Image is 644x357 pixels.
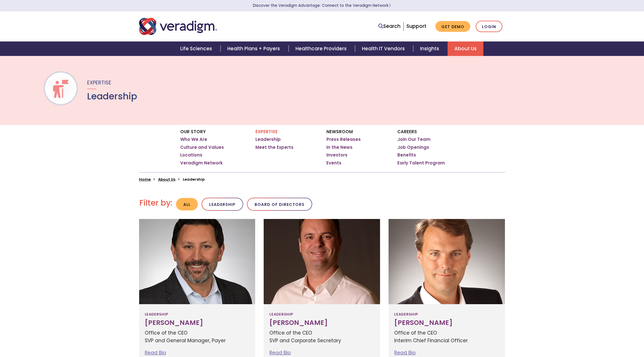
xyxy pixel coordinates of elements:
span: Learn More [389,3,391,8]
h3: [PERSON_NAME] [269,319,374,327]
a: Health Plans + Payers [221,41,288,56]
span: Leadership [145,310,168,319]
a: Who We Are [180,137,207,142]
button: Leadership [202,198,243,211]
h2: Filter by: [139,198,172,208]
p: Office of the CEO Interim Chief Financial Officer [394,329,499,345]
a: Job Openings [397,145,429,150]
a: Locations [180,152,202,158]
a: Veradigm Network [180,160,223,166]
a: Read Bio [145,349,166,356]
a: In the News [326,145,353,150]
a: Investors [326,152,347,158]
a: Meet the Experts [255,145,293,150]
a: Get Demo [435,21,470,32]
a: About Us [158,177,175,182]
a: About Us [448,41,483,56]
a: Discover the Veradigm Advantage: Connect to the Veradigm NetworkLearn More [253,3,391,8]
h3: [PERSON_NAME] [145,319,250,327]
p: Office of the CEO SVP and General Manager, Payer [145,329,250,345]
span: Expertise [87,79,111,86]
a: Health IT Vendors [355,41,413,56]
a: Early Talent Program [397,160,445,166]
a: Culture and Values [180,145,224,150]
a: Join Our Team [397,137,431,142]
a: Healthcare Providers [289,41,355,56]
h3: [PERSON_NAME] [394,319,499,327]
a: Press Releases [326,137,361,142]
img: Veradigm logo [139,17,217,36]
button: Board of Directors [247,198,312,211]
a: Support [406,23,426,30]
a: Search [378,22,400,30]
a: Benefits [397,152,416,158]
span: Leadership [269,310,293,319]
a: Leadership [255,137,281,142]
button: All [176,198,198,211]
span: Leadership [394,310,418,319]
a: Home [139,177,151,182]
a: Life Sciences [173,41,221,56]
a: Read Bio [394,349,416,356]
a: Read Bio [269,349,291,356]
a: Events [326,160,341,166]
p: Office of the CEO SVP and Corporate Secretary [269,329,374,345]
h1: Leadership [87,91,137,102]
a: Insights [413,41,448,56]
a: Login [476,21,502,32]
